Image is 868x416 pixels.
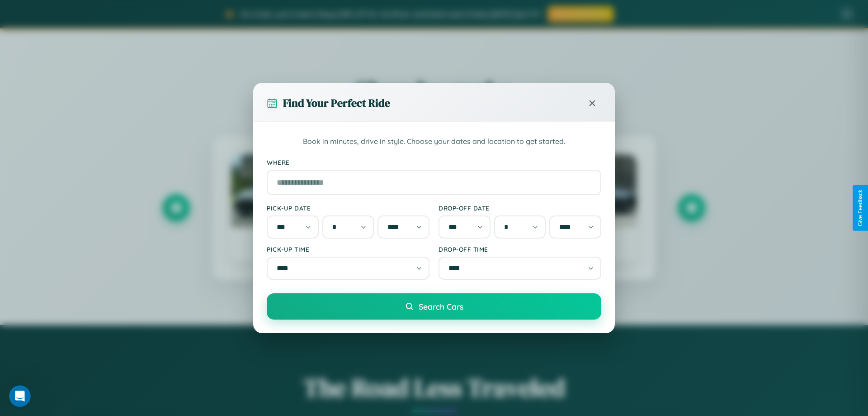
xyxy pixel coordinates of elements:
[267,136,601,148] p: Book in minutes, drive in style. Choose your dates and location to get started.
[439,204,601,212] label: Drop-off Date
[267,204,429,212] label: Pick-up Date
[267,158,601,166] label: Where
[267,245,429,253] label: Pick-up Time
[419,301,463,311] span: Search Cars
[267,293,601,320] button: Search Cars
[439,245,601,253] label: Drop-off Time
[283,96,390,110] h3: Find Your Perfect Ride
